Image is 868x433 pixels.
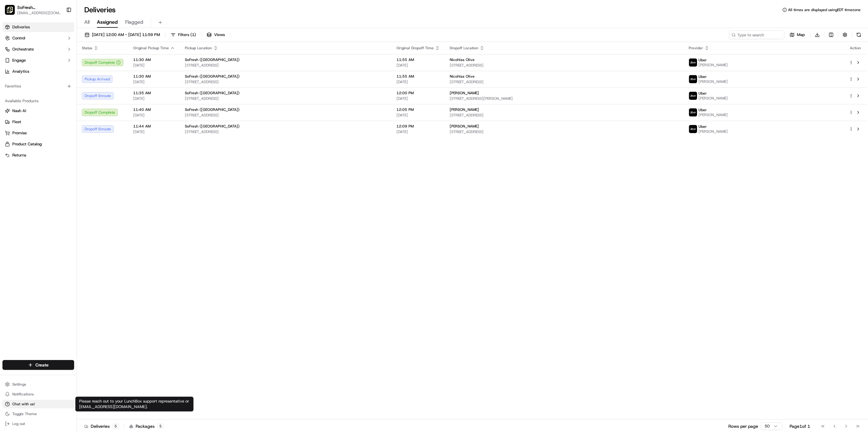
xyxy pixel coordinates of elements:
[185,74,240,79] span: SoFresh ([GEOGRAPHIC_DATA])
[133,63,175,68] span: [DATE]
[2,400,74,408] button: Chat with us!
[97,18,118,26] span: Assigned
[2,360,74,370] button: Create
[51,112,53,117] span: •
[58,138,99,144] span: API Documentation
[84,18,90,26] span: All
[185,113,387,118] span: [STREET_ADDRESS]
[689,75,697,83] img: uber-new-logo.jpeg
[699,112,728,117] span: [PERSON_NAME]
[396,91,440,95] span: 12:00 PM
[450,57,475,62] span: Nicohlas Olive
[52,138,57,143] div: 💻
[2,150,74,160] button: Returns
[396,107,440,112] span: 12:05 PM
[82,30,163,39] button: [DATE] 12:00 AM - [DATE] 11:59 PM
[450,46,478,51] span: Dropoff Location
[185,96,387,101] span: [STREET_ADDRESS]
[214,32,225,38] span: Views
[450,113,679,118] span: [STREET_ADDRESS]
[699,107,707,112] span: Uber
[17,10,63,15] span: [EMAIL_ADDRESS][DOMAIN_NAME]
[450,74,475,79] span: Nicohlas Olive
[699,129,728,134] span: [PERSON_NAME]
[699,63,728,67] span: [PERSON_NAME]
[133,113,175,118] span: [DATE]
[6,138,11,143] div: 📗
[105,61,112,68] button: Start new chat
[12,141,42,147] span: Product Catalog
[157,423,164,429] div: 5
[61,153,74,157] span: Pylon
[5,141,72,147] a: Product Catalog
[450,129,679,134] span: [STREET_ADDRESS]
[396,124,440,129] span: 12:09 PM
[133,107,175,112] span: 11:40 AM
[28,59,101,65] div: Start new chat
[13,59,24,70] img: 1727276513143-84d647e1-66c0-4f92-a045-3c9f9f5dfd92
[12,411,37,416] span: Toggle Theme
[689,92,697,100] img: uber-new-logo.jpeg
[396,57,440,62] span: 11:55 AM
[2,96,74,106] div: Available Products
[2,22,74,32] a: Deliveries
[12,69,29,74] span: Analytics
[790,423,810,429] div: Page 1 of 1
[396,46,434,51] span: Original Dropoff Time
[2,410,74,418] button: Toggle Theme
[6,59,17,70] img: 1736555255976-a54dd68f-1ca7-489b-9aae-adbdc363a1c4
[75,397,193,411] div: Please reach out to your LunchBox support representative or [EMAIL_ADDRESS][DOMAIN_NAME].
[2,33,74,43] button: Control
[2,81,74,91] div: Favorites
[689,108,697,116] img: uber-new-logo.jpeg
[133,129,175,134] span: [DATE]
[133,57,175,62] span: 11:30 AM
[133,91,175,95] span: 11:35 AM
[2,128,74,138] button: Promise
[2,67,74,76] a: Analytics
[84,5,116,15] h1: Deliveries
[129,423,164,429] div: Packages
[699,96,728,101] span: [PERSON_NAME]
[689,125,697,133] img: uber-new-logo.jpeg
[12,130,27,136] span: Promise
[43,152,74,157] a: Powered byPylon
[2,55,74,65] button: Engage
[450,96,679,101] span: [STREET_ADDRESS][PERSON_NAME]
[788,7,861,12] span: All times are displayed using EDT timezone
[185,57,240,62] span: SoFresh ([GEOGRAPHIC_DATA])
[787,30,808,39] button: Map
[28,65,85,70] div: We're available if you need us!
[2,419,74,428] button: Log out
[2,139,74,149] button: Product Catalog
[728,423,758,429] p: Rows per page
[185,46,212,51] span: Pickup Location
[396,63,440,68] span: [DATE]
[185,107,240,112] span: SoFresh ([GEOGRAPHIC_DATA])
[849,46,862,51] div: Action
[450,63,679,68] span: [STREET_ADDRESS]
[450,124,479,129] span: [PERSON_NAME]
[12,35,25,41] span: Control
[12,47,34,52] span: Orchestrate
[6,106,16,116] img: Angelique Valdez
[133,96,175,101] span: [DATE]
[854,30,863,39] button: Refresh
[185,63,387,68] span: [STREET_ADDRESS]
[699,124,707,129] span: Uber
[19,95,82,100] span: [PERSON_NAME] [PERSON_NAME]
[6,80,41,85] div: Past conversations
[5,108,72,114] a: Nash AI
[6,25,112,34] p: Welcome 👋
[6,6,18,18] img: Nash
[12,96,17,101] img: 1736555255976-a54dd68f-1ca7-489b-9aae-adbdc363a1c4
[178,32,196,38] span: Filters
[168,30,199,39] button: Filters(1)
[2,44,74,54] button: Orchestrate
[12,152,26,158] span: Returns
[133,79,175,84] span: [DATE]
[190,32,196,38] span: ( 1 )
[5,5,15,15] img: SoFresh (Bethlehem)
[2,2,64,17] button: SoFresh (Bethlehem)SoFresh ([GEOGRAPHIC_DATA])[EMAIL_ADDRESS][DOMAIN_NAME]
[450,79,679,84] span: [STREET_ADDRESS]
